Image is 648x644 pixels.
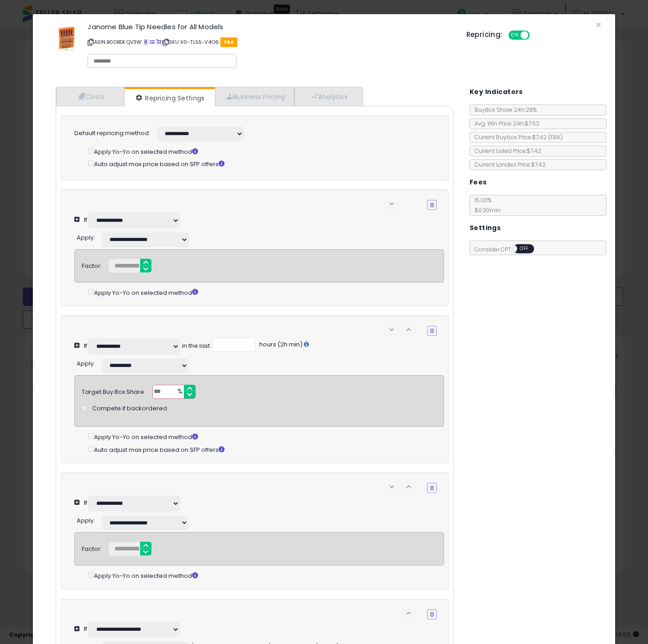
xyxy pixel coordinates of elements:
[517,245,532,253] span: OFF
[470,120,539,127] span: Avg. Win Price 24h: $7.62
[596,18,601,31] span: ×
[74,129,150,138] label: Default repricing method:
[387,482,396,491] span: keyboard_arrow_down
[182,342,210,351] div: in the last
[143,38,148,46] a: BuyBox page
[470,222,501,234] h5: Settings
[88,431,444,441] div: Apply Yo-Yo on selected method
[82,542,102,554] div: Factor:
[470,177,487,188] h5: Fees
[470,133,563,141] span: Current Buybox Price:
[387,325,396,334] span: keyboard_arrow_down
[53,23,81,51] img: 411v3x7Hy0L._SL60_.jpg
[220,37,237,47] span: FBA
[150,38,155,46] a: All offer listings
[404,325,413,334] span: keyboard_arrow_up
[88,444,444,454] div: Auto adjust max price based on SFP offers
[77,359,94,368] span: Apply
[172,385,187,399] span: %
[466,31,503,38] h5: Repricing:
[88,23,452,30] h3: Janome Blue Tip Needles for All Models
[470,161,546,168] span: Current Landed Price: $7.42
[470,196,501,214] span: 15.00 %
[88,35,452,49] p: ASIN: B00BDEQV3W | SKU: X0-TL55-V4O6
[88,287,444,297] div: Apply Yo-Yo on selected method
[56,87,125,106] a: Costs
[82,259,102,271] div: Factor:
[470,106,537,114] span: BuyBox Share 24h: 28%
[528,31,543,39] span: OFF
[470,147,541,155] span: Current Listed Price: $7.42
[470,86,523,98] h5: Key Indicators
[215,87,295,106] a: Business Pricing
[430,328,434,334] i: Remove Condition
[294,87,362,106] a: Analytics
[387,199,396,208] span: keyboard_arrow_down
[77,356,95,368] div: :
[509,31,521,39] span: ON
[77,516,94,525] span: Apply
[532,133,563,141] span: $7.42
[430,485,434,491] i: Remove Condition
[92,404,167,413] span: Compete if backordered
[156,38,161,46] a: Your listing only
[77,513,95,525] div: :
[548,133,563,141] span: ( FBA )
[430,202,434,208] i: Remove Condition
[88,570,444,580] div: Apply Yo-Yo on selected method
[404,482,413,491] span: keyboard_arrow_up
[77,230,95,242] div: :
[125,89,214,107] a: Repricing Settings
[77,233,94,242] span: Apply
[88,146,437,156] div: Apply Yo-Yo on selected method
[470,246,546,253] span: Consider CPT:
[82,385,146,397] div: Target Buy Box Share:
[470,206,501,214] span: $0.30 min
[88,158,437,168] div: Auto adjust max price based on SFP offers
[258,340,303,349] span: hours (2h min)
